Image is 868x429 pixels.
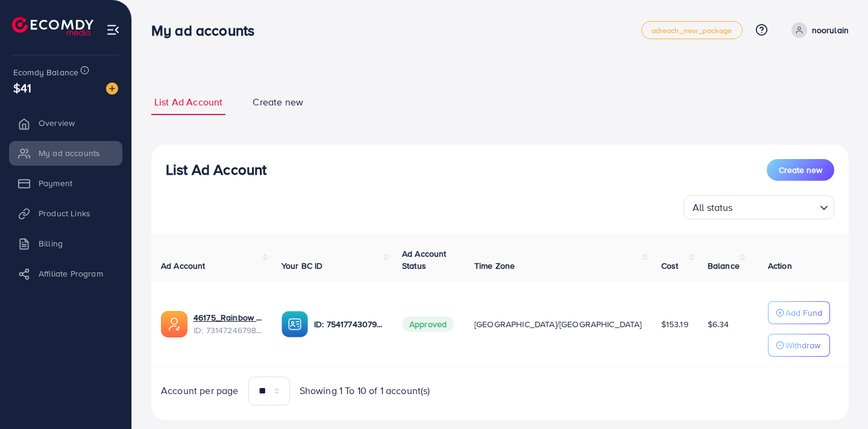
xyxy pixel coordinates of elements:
p: noorulain [812,23,849,37]
span: Time Zone [474,260,515,272]
span: ID: 7314724679808335874 [193,324,262,336]
span: Balance [708,260,740,272]
span: Ad Account [161,260,206,272]
span: Cost [661,260,679,272]
button: Withdraw [768,334,830,357]
input: Search for option [737,196,815,216]
img: menu [106,23,120,37]
a: noorulain [787,22,849,38]
span: Action [768,260,792,272]
span: Ad Account Status [402,248,447,272]
img: ic-ba-acc.ded83a64.svg [281,311,308,337]
span: $41 [13,79,31,96]
span: Create new [779,164,822,176]
span: $153.19 [661,318,688,330]
a: 46175_Rainbow Mart_1703092077019 [193,312,262,324]
img: image [106,83,118,95]
div: Search for option [684,195,834,219]
p: ID: 7541774307903438866 [314,317,383,331]
img: logo [12,17,93,36]
span: List Ad Account [154,95,222,109]
a: adreach_new_package [641,21,743,39]
h3: My ad accounts [151,22,264,39]
span: Create new [253,95,303,109]
span: [GEOGRAPHIC_DATA]/[GEOGRAPHIC_DATA] [474,318,642,330]
h3: List Ad Account [166,161,266,178]
p: Withdraw [785,338,820,352]
span: All status [690,199,735,216]
span: adreach_new_package [652,27,732,34]
span: $6.34 [708,318,729,330]
button: Create new [767,159,834,181]
div: <span class='underline'>46175_Rainbow Mart_1703092077019</span></br>7314724679808335874 [193,312,262,336]
p: Add Fund [785,305,822,320]
span: Account per page [161,384,239,398]
span: Showing 1 To 10 of 1 account(s) [300,384,430,398]
button: Add Fund [768,301,830,324]
span: Your BC ID [281,260,323,272]
span: Ecomdy Balance [13,66,78,78]
span: Approved [402,316,454,332]
img: ic-ads-acc.e4c84228.svg [161,311,187,337]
